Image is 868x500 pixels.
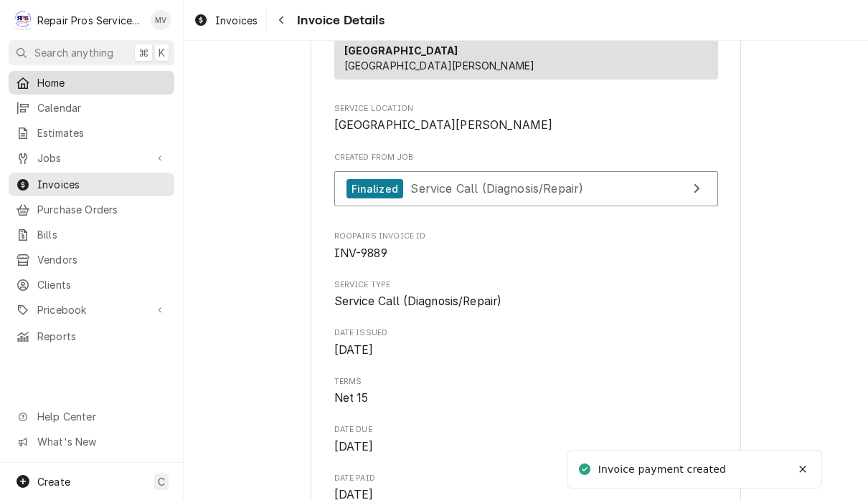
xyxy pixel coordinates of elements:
a: Reports [9,324,174,348]
a: View Job [334,171,718,206]
span: INV-9889 [334,246,387,260]
span: Service Location [334,103,718,115]
div: Date Issued [334,327,718,358]
a: Invoices [188,9,263,32]
span: Home [37,75,167,90]
span: Search anything [34,45,113,60]
a: Bills [9,223,174,246]
span: Terms [334,376,718,388]
span: Service Call (Diagnosis/Repair) [410,181,583,196]
a: Purchase Orders [9,198,174,221]
span: Pricebook [37,302,146,317]
span: Service Call (Diagnosis/Repair) [334,294,502,308]
div: R [13,10,33,30]
div: Created From Job [334,152,718,213]
div: Terms [334,376,718,407]
a: Clients [9,273,174,297]
span: [DATE] [334,343,374,357]
div: Date Due [334,424,718,455]
div: Invoice payment created [598,462,729,477]
a: Go to Help Center [9,405,174,428]
div: Service Type [334,279,718,310]
span: Estimates [37,125,167,140]
a: Home [9,71,174,95]
span: [DATE] [334,440,374,453]
div: Repair Pros Services Inc's Avatar [13,10,33,30]
div: Repair Pros Services Inc [37,13,143,28]
span: Service Type [334,279,718,291]
div: Service Location [334,103,718,134]
a: Go to Pricebook [9,298,174,322]
span: Vendors [37,252,167,267]
span: Help Center [37,409,166,424]
span: Roopairs Invoice ID [334,231,718,242]
a: Estimates [9,121,174,145]
a: Invoices [9,173,174,196]
div: MV [151,10,171,30]
span: Roopairs Invoice ID [334,245,718,262]
span: Service Location [334,117,718,134]
span: Terms [334,390,718,407]
a: Go to Jobs [9,146,174,170]
div: Roopairs Invoice ID [334,231,718,261]
div: Recipient (Bill To) [334,37,718,85]
div: Recipient (Bill To) [334,37,718,80]
div: Invoice Recipient [334,23,718,86]
span: Service Type [334,293,718,310]
span: Reports [37,329,167,344]
span: Bills [37,227,167,242]
a: Calendar [9,96,174,120]
span: K [159,45,165,60]
span: Invoices [37,177,167,192]
span: Date Issued [334,327,718,339]
span: Date Due [334,424,718,436]
button: Navigate back [270,9,293,32]
a: Go to What's New [9,430,174,453]
span: Invoice Details [293,11,384,30]
span: Clients [37,277,167,292]
span: Date Paid [334,473,718,484]
span: Date Issued [334,342,718,359]
span: What's New [37,434,166,449]
span: Date Due [334,438,718,456]
span: Calendar [37,100,167,115]
span: Purchase Orders [37,202,167,217]
span: [GEOGRAPHIC_DATA][PERSON_NAME] [344,59,535,72]
span: Jobs [37,150,146,165]
span: Invoices [215,13,258,28]
a: Vendors [9,248,174,271]
strong: [GEOGRAPHIC_DATA] [344,44,458,57]
span: Net 15 [334,391,369,405]
div: Mindy Volker's Avatar [151,10,171,30]
span: Create [37,476,70,488]
span: ⌘ [138,45,148,60]
span: C [158,474,165,489]
span: [GEOGRAPHIC_DATA][PERSON_NAME] [334,118,553,132]
span: Created From Job [334,152,718,163]
div: Finalized [346,179,403,198]
button: Search anything⌘K [9,40,174,65]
